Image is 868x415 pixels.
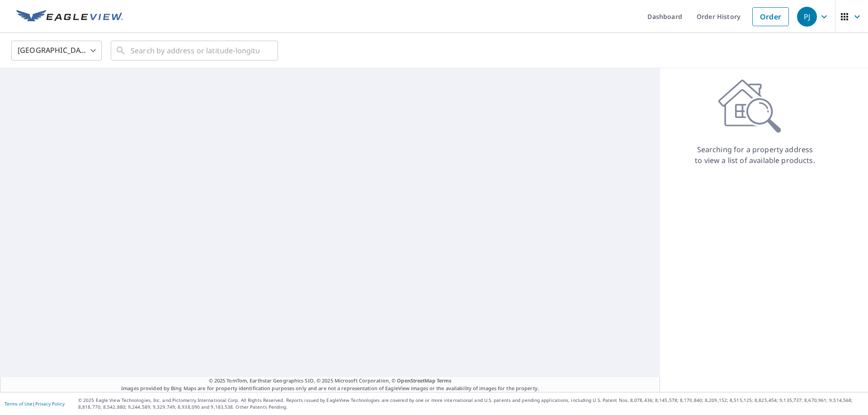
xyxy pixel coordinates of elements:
[397,377,435,384] a: OpenStreetMap
[752,7,789,26] a: Order
[437,377,452,384] a: Terms
[694,144,816,166] p: Searching for a property address to view a list of available products.
[78,397,863,410] p: © 2025 Eagle View Technologies, Inc. and Pictometry International Corp. All Rights Reserved. Repo...
[5,401,65,406] p: |
[5,401,33,407] a: Terms of Use
[35,401,65,407] a: Privacy Policy
[209,377,452,385] span: © 2025 TomTom, Earthstar Geographics SIO, © 2025 Microsoft Corporation, ©
[797,7,817,27] div: PJ
[131,38,259,63] input: Search by address or latitude-longitude
[11,38,102,63] div: [GEOGRAPHIC_DATA]
[16,10,123,23] img: EV Logo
